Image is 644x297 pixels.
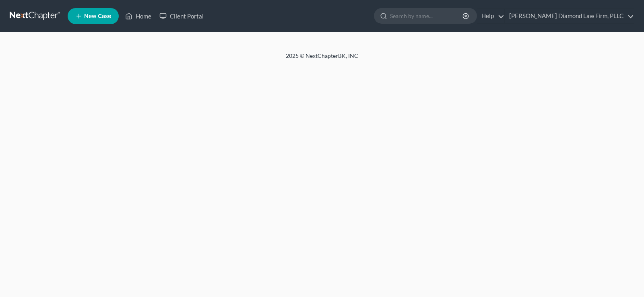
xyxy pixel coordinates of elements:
[155,9,208,23] a: Client Portal
[121,9,155,23] a: Home
[505,9,634,23] a: [PERSON_NAME] Diamond Law Firm, PLLC
[93,52,551,66] div: 2025 © NextChapterBK, INC
[84,13,111,19] span: New Case
[390,8,464,23] input: Search by name...
[477,9,504,23] a: Help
